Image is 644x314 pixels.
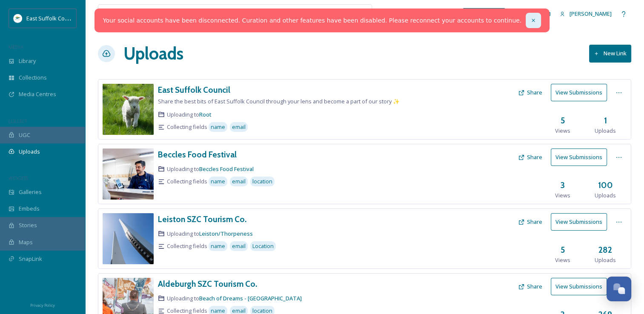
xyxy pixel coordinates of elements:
[551,84,607,101] button: View Submissions
[211,123,225,131] span: name
[232,177,246,186] span: email
[19,74,47,82] span: Collections
[551,84,611,101] a: View Submissions
[514,149,547,166] button: Share
[555,191,570,200] span: Views
[158,149,237,160] h3: Beccles Food Festival
[103,148,154,200] img: 80ca2aac-2756-4010-af02-ec397a08ce97.jpg
[19,131,30,139] span: UGC
[595,256,616,264] span: Uploads
[19,188,42,196] span: Galleries
[19,57,36,65] span: Library
[199,111,212,118] a: Root
[19,238,33,246] span: Maps
[604,114,607,127] h3: 1
[514,84,547,101] button: Share
[252,177,272,186] span: location
[30,300,55,310] a: Privacy Policy
[158,148,237,161] a: Beccles Food Festival
[19,221,37,229] span: Stories
[514,214,547,230] button: Share
[561,114,565,127] h3: 5
[158,278,257,290] a: Aldeburgh SZC Tourism Co.
[555,6,616,22] a: [PERSON_NAME]
[9,118,27,124] span: COLLECT
[26,14,77,22] span: East Suffolk Council
[598,179,613,191] h3: 100
[199,294,302,302] a: Beach of Dreams - [GEOGRAPHIC_DATA]
[318,6,367,22] a: View all files
[551,213,611,231] a: View Submissions
[123,41,183,66] a: Uploads
[555,127,570,135] span: Views
[589,45,631,62] button: New Link
[232,123,246,131] span: email
[514,278,547,295] button: Share
[551,148,611,166] a: View Submissions
[167,177,207,186] span: Collecting fields
[167,230,253,238] span: Uploading to
[19,255,42,263] span: SnapLink
[561,244,565,256] h3: 5
[252,242,274,250] span: Location
[570,10,612,17] span: [PERSON_NAME]
[607,277,631,301] button: Open Chat
[598,244,612,256] h3: 282
[199,165,254,173] a: Beccles Food Festival
[167,123,207,131] span: Collecting fields
[30,303,55,308] span: Privacy Policy
[158,97,400,105] span: Share the best bits of East Suffolk Council through your lens and become a part of our story ✨
[561,179,565,191] h3: 3
[9,175,28,181] span: WIDGETS
[118,5,302,23] input: Search your library
[232,242,246,250] span: email
[103,16,521,25] a: Your social accounts have been disconnected. Curation and other features have been disabled. Plea...
[555,256,570,264] span: Views
[158,279,257,289] h3: Aldeburgh SZC Tourism Co.
[595,191,616,200] span: Uploads
[463,8,505,20] a: What's New
[103,213,154,264] img: 0a231490-cc15-454b-92b4-bb0027b4b73f.jpg
[19,90,56,98] span: Media Centres
[211,242,225,250] span: name
[158,84,230,96] a: East Suffolk Council
[14,14,22,23] img: ESC%20Logo.png
[19,205,40,213] span: Embeds
[595,127,616,135] span: Uploads
[158,85,230,95] h3: East Suffolk Council
[211,177,225,186] span: name
[158,213,246,226] a: Leiston SZC Tourism Co.
[9,44,23,50] span: MEDIA
[551,213,607,231] button: View Submissions
[167,294,302,303] span: Uploading to
[158,214,246,224] h3: Leiston SZC Tourism Co.
[551,278,611,295] a: View Submissions
[167,165,254,173] span: Uploading to
[551,278,607,295] button: View Submissions
[167,111,212,119] span: Uploading to
[167,242,207,250] span: Collecting fields
[199,230,253,237] a: Leiston/Thorpeness
[19,148,40,156] span: Uploads
[103,84,154,135] img: 353b3d7a-9be4-4484-8d82-63acd3578386.jpg
[551,148,607,166] button: View Submissions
